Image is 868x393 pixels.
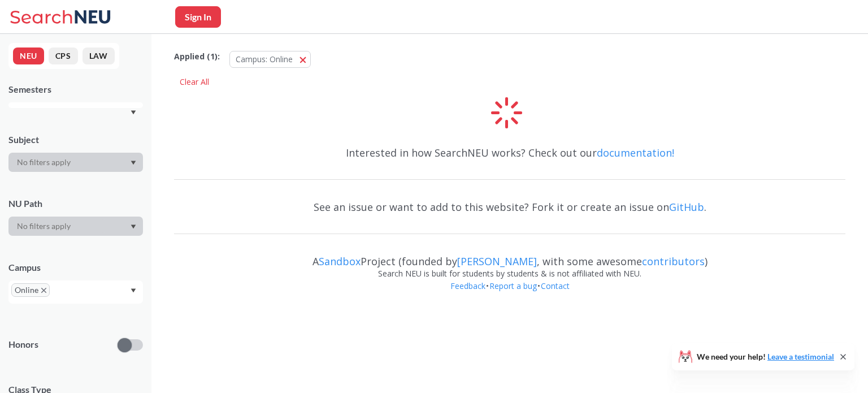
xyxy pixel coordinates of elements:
[669,200,704,214] a: GitHub
[174,136,845,169] div: Interested in how SearchNEU works? Check out our
[41,288,46,293] svg: X to remove pill
[13,47,44,64] button: NEU
[49,47,78,64] button: CPS
[174,74,215,90] div: Clear All
[457,254,537,268] a: [PERSON_NAME]
[489,280,537,291] a: Report a bug
[597,146,674,159] a: documentation!
[8,261,143,274] div: Campus
[8,153,143,172] div: Dropdown arrow
[697,353,834,361] span: We need your help!
[174,245,845,267] div: A Project (founded by , with some awesome )
[767,352,834,361] a: Leave a testimonial
[175,6,221,28] button: Sign In
[174,280,845,309] div: • •
[83,47,115,64] button: LAW
[131,161,136,165] svg: Dropdown arrow
[131,288,136,293] svg: Dropdown arrow
[540,280,570,291] a: Contact
[8,338,38,351] p: Honors
[642,254,705,268] a: contributors
[8,83,143,96] div: Semesters
[131,224,136,229] svg: Dropdown arrow
[174,267,845,280] div: Search NEU is built for students by students & is not affiliated with NEU.
[11,283,50,297] span: OnlineX to remove pill
[229,51,311,68] button: Campus: Online
[450,280,486,291] a: Feedback
[8,133,143,146] div: Subject
[174,191,845,223] div: See an issue or want to add to this website? Fork it or create an issue on .
[236,54,293,64] span: Campus: Online
[174,50,220,63] span: Applied ( 1 ):
[131,110,136,115] svg: Dropdown arrow
[8,197,143,210] div: NU Path
[8,217,143,236] div: Dropdown arrow
[8,280,143,304] div: OnlineX to remove pillDropdown arrow
[319,254,361,268] a: Sandbox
